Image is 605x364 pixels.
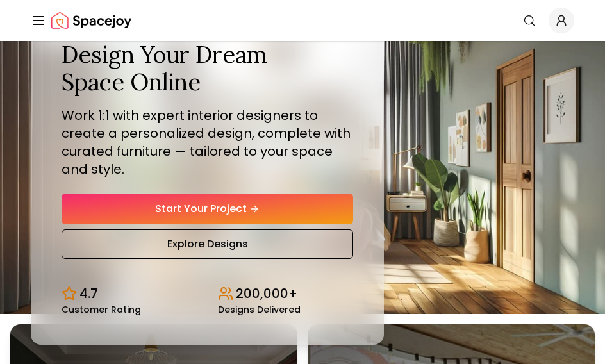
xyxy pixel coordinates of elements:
a: Explore Designs [62,229,353,259]
img: Spacejoy Logo [51,8,131,33]
a: Start Your Project [62,194,353,224]
p: Work 1:1 with expert interior designers to create a personalized design, complete with curated fu... [62,106,353,178]
p: 4.7 [79,285,98,302]
p: 200,000+ [236,285,297,302]
small: Designs Delivered [218,305,301,314]
small: Customer Rating [62,305,141,314]
div: Design stats [62,274,353,314]
a: Spacejoy [51,8,131,33]
h1: Design Your Dream Space Online [62,41,353,96]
